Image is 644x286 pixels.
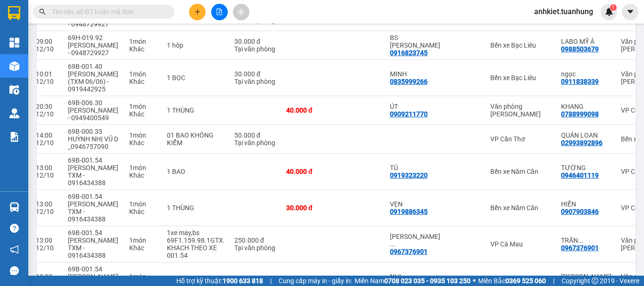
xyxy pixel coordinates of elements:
[167,106,225,114] div: 1 THÙNG
[129,208,157,215] div: Khác
[233,4,249,20] button: aim
[10,224,19,233] span: question-circle
[36,110,58,118] div: 12/10
[234,139,277,147] div: Tại văn phòng
[490,240,552,248] div: VP Cà Mau
[9,38,19,48] img: dashboard-icon
[36,139,58,147] div: 12/10
[270,276,272,286] span: |
[286,204,333,212] div: 30.000 đ
[129,45,157,53] div: Khác
[68,106,120,122] div: [PERSON_NAME] - 0949400549
[390,49,428,57] div: 0916823745
[68,34,120,41] div: 69H-019.92
[167,41,225,49] div: 1 hôp
[234,244,277,252] div: Tại văn phòng
[36,78,58,85] div: 12/10
[36,237,58,244] div: 13:00
[129,237,157,244] div: 1 món
[234,78,277,85] div: Tại văn phòng
[36,131,58,139] div: 14:00
[54,34,62,42] span: phone
[390,200,440,208] div: VẸN
[561,110,599,118] div: 0788999098
[9,132,19,142] img: solution-icon
[68,164,120,187] div: [PERSON_NAME] TXM - 0916434388
[129,131,157,139] div: 1 món
[605,8,613,16] img: icon-new-feature
[211,4,228,20] button: file-add
[68,229,120,237] div: 69B-001.54
[68,265,120,273] div: 69B-001.54
[279,276,352,286] span: Cung cấp máy in - giấy in:
[189,4,206,20] button: plus
[578,237,584,244] span: ...
[68,200,120,223] div: [PERSON_NAME] TXM - 0916434388
[561,164,611,172] div: TƯỜNG
[129,164,157,172] div: 1 món
[68,63,120,70] div: 69B-001.40
[561,38,611,45] div: LABO MỸ Á
[234,45,277,53] div: Tại văn phòng
[68,237,120,259] div: [PERSON_NAME] TXM - 0916434388
[52,7,163,17] input: Tìm tên, số ĐT hoặc mã đơn
[36,70,58,78] div: 10:01
[68,41,120,57] div: [PERSON_NAME] - 0948729927
[561,45,599,53] div: 0988503679
[9,61,19,71] img: warehouse-icon
[167,244,225,259] div: KHACH THEO XE 001.54
[129,70,157,78] div: 1 món
[129,172,157,179] div: Khác
[36,45,58,53] div: 12/10
[490,204,552,212] div: Bến xe Năm Căn
[592,278,598,284] span: copyright
[4,21,180,33] li: 85 [PERSON_NAME]
[36,172,58,179] div: 12/10
[610,4,617,11] sup: 1
[553,276,554,286] span: |
[8,6,20,20] img: logo-vxr
[167,74,225,82] div: 1 BỌC
[167,131,225,147] div: 01 BAO KHÔNG KIỂM
[473,279,476,283] span: ⚪️
[390,208,428,215] div: 0919886345
[490,41,552,49] div: Bến xe Bạc Liêu
[390,70,440,78] div: MINH
[68,193,120,200] div: 69B-001.54
[561,172,599,179] div: 0946401119
[36,244,58,252] div: 12/10
[611,4,615,11] span: 1
[10,266,19,275] span: message
[390,273,440,280] div: NHI
[176,276,263,286] span: Hỗ trợ kỹ thuật:
[129,200,157,208] div: 1 món
[9,108,19,118] img: warehouse-icon
[68,128,120,135] div: 69B-000.33
[36,208,58,215] div: 12/10
[234,237,277,244] div: 250.000 đ
[4,59,106,95] b: GỬI : Văn phòng [PERSON_NAME]
[68,156,120,164] div: 69B-001.54
[4,33,180,44] li: 02839.63.63.63
[390,233,440,248] div: TRẦN TRƯỜNG GIANG
[561,208,599,215] div: 0907903846
[36,164,58,172] div: 13:00
[234,131,277,139] div: 50.000 đ
[129,38,157,45] div: 1 món
[490,168,552,175] div: Bến xe Năm Căn
[561,237,611,244] div: TRẦN TRƯỜNG GIANG
[561,131,611,139] div: QUÁN LOAN
[390,34,440,49] div: BS DƯƠNG KHANG
[490,103,552,118] div: Văn phòng [PERSON_NAME]
[36,103,58,110] div: 20:30
[286,106,333,114] div: 40.000 đ
[129,139,157,147] div: Khác
[68,135,120,150] div: HUỲNH NHỊ VỦ D _0946757090
[167,204,225,212] div: 1 THÙNG
[490,74,552,82] div: Bến xe Bạc Liêu
[234,70,277,78] div: 30.000 đ
[9,85,19,95] img: warehouse-icon
[167,168,225,175] div: 1 BAO
[9,202,19,212] img: warehouse-icon
[390,172,428,179] div: 0919323220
